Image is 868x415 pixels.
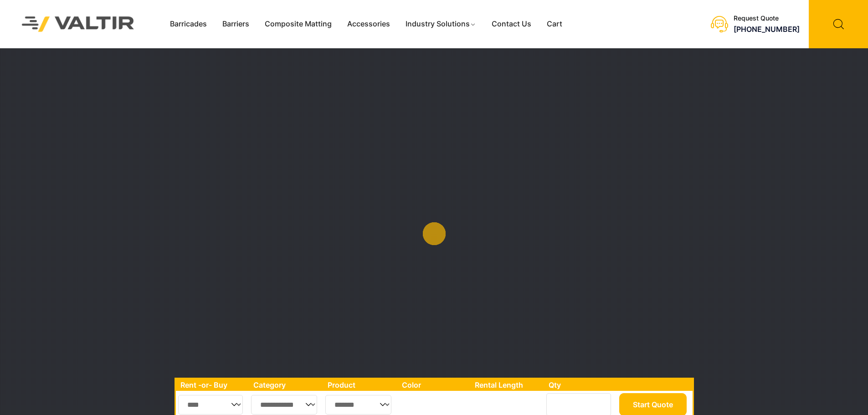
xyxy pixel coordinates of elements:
a: Composite Matting [257,17,339,31]
th: Category [249,379,324,391]
img: Valtir Rentals [10,5,146,43]
a: Industry Solutions [398,17,484,31]
a: Contact Us [484,17,539,31]
a: Cart [539,17,570,31]
th: Qty [544,379,616,391]
th: Rental Length [470,379,544,391]
th: Product [323,379,397,391]
a: [PHONE_NUMBER] [734,25,800,34]
div: Request Quote [734,15,800,22]
a: Barricades [162,17,215,31]
a: Barriers [215,17,257,31]
th: Color [397,379,471,391]
a: Accessories [339,17,398,31]
th: Rent -or- Buy [176,379,249,391]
